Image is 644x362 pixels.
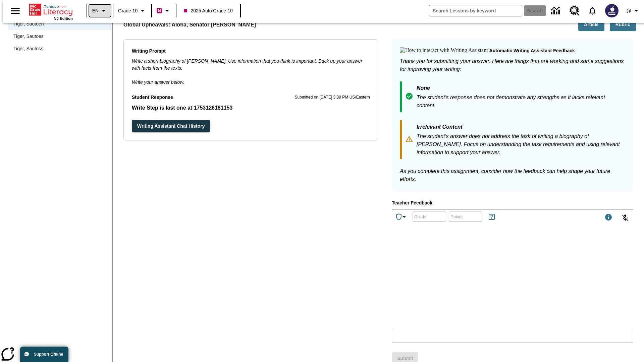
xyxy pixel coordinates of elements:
[20,347,68,362] button: Support Offline
[392,199,633,207] p: Teacher Feedback
[132,72,370,86] p: Write your answer below.
[400,167,625,183] p: As you complete this assignment, consider how the feedback can help shape your future efforts.
[54,16,73,20] span: NJ Edition
[154,5,174,17] button: Boost Class color is violet red. Change class color
[400,47,488,54] img: How to interact with Writing Assistant
[184,7,232,14] span: 2025 Auto Grade 10
[413,212,446,222] div: Grade: Letters, numbers, %, + and - are allowed.
[413,207,446,225] input: Grade: Letters, numbers, %, + and - are allowed.
[584,2,601,19] a: Notifications
[123,21,256,29] p: Global Upheavals: Aloha, Senator [PERSON_NAME]
[449,207,482,225] input: Points: Must be equal to or less than 25.
[8,30,112,43] div: Tiger, Sautoes
[578,18,604,31] button: Article, Will open in new tab
[604,213,612,223] div: Maximum 1000 characters Press Escape to exit toolbar and use left and right arrow keys to access ...
[626,7,631,14] span: @
[8,18,112,30] div: Tiger, Sautoen
[417,94,625,110] p: The student's response does not demonstrate any strengths as it lacks relevant content.
[132,120,210,132] button: Writing Assistant Chat History
[417,123,625,132] p: Irrelevant Content
[13,45,107,52] span: Tiger, Sautoss
[29,2,73,20] div: Home
[158,6,161,15] span: B
[29,3,73,16] a: Home
[132,48,370,55] p: Writing Prompt
[132,104,370,112] p: Write Step is last one at 1753126181153
[601,2,623,19] button: Select a new avatar
[89,5,111,17] button: Language: EN, Select a language
[8,43,112,55] div: Tiger, Sautoss
[118,7,138,14] span: Grade 10
[429,5,522,16] input: search field
[13,33,107,40] span: Tiger, Sautoes
[5,1,25,21] button: Open side menu
[13,20,107,27] span: Tiger, Sautoen
[132,104,370,112] p: Student Response
[417,84,625,94] p: None
[623,5,644,17] button: Profile/Settings
[400,57,625,73] p: Thank you for submitting your answer. Here are things that are working and some suggestions for i...
[605,4,619,17] img: Avatar
[489,47,575,55] p: Automatic writing assistant feedback
[115,5,149,17] button: Grade: Grade 10, Select a grade
[610,18,636,31] button: Rubric, Will open in new tab
[547,2,566,20] a: Data Center
[449,212,482,222] div: Points: Must be equal to or less than 25.
[392,210,411,224] button: Achievements
[294,94,370,101] p: Submitted on [DATE] 3:30 PM US/Eastern
[417,132,625,157] p: The student's answer does not address the task of writing a biography of [PERSON_NAME]. Focus on ...
[566,2,584,20] a: Resource Center, Will open in new tab
[132,94,173,101] p: Student Response
[485,210,498,224] button: Rules for Earning Points and Achievements, Will open in new tab
[132,58,370,72] p: Write a short biography of [PERSON_NAME]. Use information that you think is important. Back up yo...
[92,7,99,14] span: EN
[3,5,98,11] body: Type your response here.
[617,210,633,226] button: Click to activate and allow voice recognition
[34,352,63,357] span: Support Offline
